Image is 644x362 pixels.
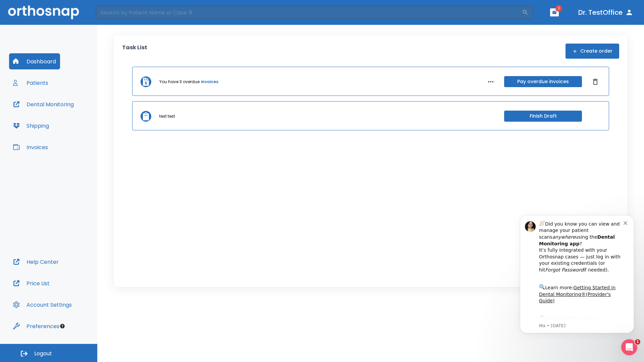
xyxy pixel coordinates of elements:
[566,44,619,59] button: Create order
[201,79,218,85] a: invoices
[9,318,63,334] button: Preferences
[29,118,114,124] p: Message from Ma, sent 4w ago
[59,323,65,329] div: Tooltip anchor
[114,14,119,20] button: Dismiss notification
[34,350,52,357] span: Logout
[9,275,54,291] button: Price List
[159,113,175,119] p: test test
[504,111,582,122] button: Finish Draft
[9,53,60,69] button: Dashboard
[590,76,601,87] button: Dismiss
[9,297,76,313] button: Account Settings
[621,339,637,355] iframe: Intercom live chat
[9,254,63,270] button: Help Center
[9,139,52,155] button: Invoices
[96,6,522,19] input: Search by Patient Name or Case #
[9,96,78,112] button: Dental Monitoring
[9,75,52,91] button: Patients
[555,5,562,12] span: 1
[122,44,147,59] p: Task List
[635,339,640,345] span: 1
[8,5,79,19] img: Orthosnap
[9,118,53,134] button: Shipping
[510,205,644,344] iframe: Intercom notifications message
[576,6,636,18] button: Dr. TestOffice
[159,79,200,85] p: You have 3 overdue
[29,109,114,143] div: Download the app: | ​ Let us know if you need help getting started!
[29,111,89,123] a: App Store
[504,76,582,87] button: Pay overdue invoices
